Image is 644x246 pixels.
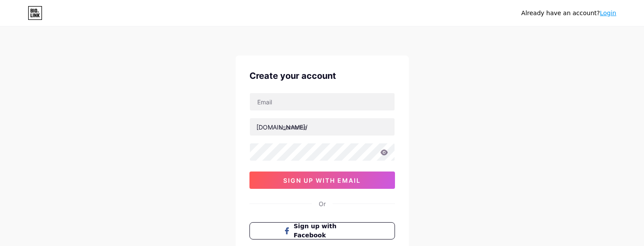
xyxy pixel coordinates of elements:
[249,69,395,82] div: Create your account
[521,9,616,18] div: Already have an account?
[249,172,395,189] button: sign up with email
[319,199,326,208] div: Or
[250,93,395,110] input: Email
[600,10,616,16] a: Login
[250,118,395,136] input: username
[283,177,361,184] span: sign up with email
[249,222,395,240] button: Sign up with Facebook
[294,222,361,240] span: Sign up with Facebook
[256,123,307,132] div: [DOMAIN_NAME]/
